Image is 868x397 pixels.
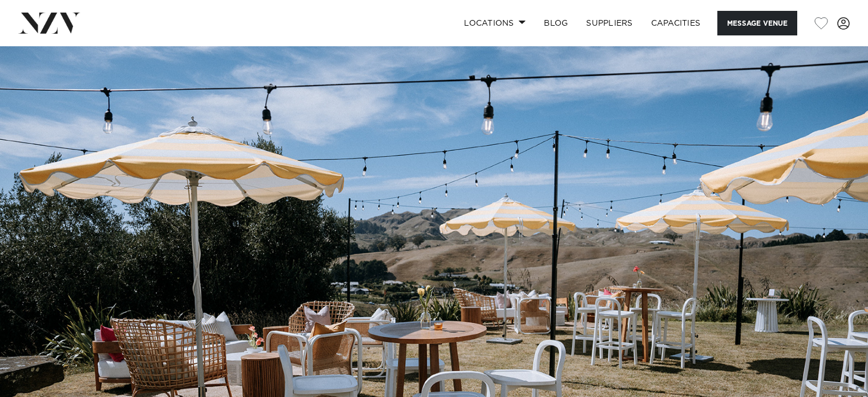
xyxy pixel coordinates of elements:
a: SUPPLIERS [577,11,641,35]
a: Capacities [642,11,710,35]
a: BLOG [535,11,577,35]
img: nzv-logo.png [18,13,80,33]
a: Locations [455,11,535,35]
button: Message Venue [717,11,797,35]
